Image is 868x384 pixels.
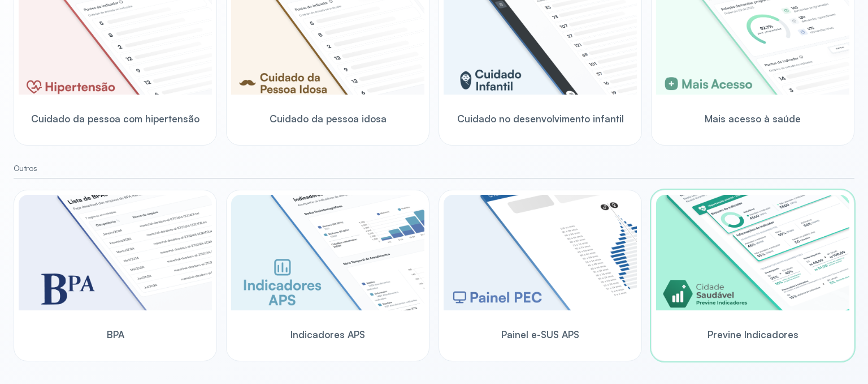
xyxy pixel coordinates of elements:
small: Outros [14,164,854,173]
span: Mais acesso à saúde [705,113,801,125]
span: BPA [107,328,124,340]
span: Painel e-SUS APS [501,328,579,340]
img: pec-panel.png [444,195,637,310]
img: bpa.png [19,195,212,310]
img: previne-brasil.png [656,195,849,310]
span: Cuidado da pessoa com hipertensão [31,113,199,125]
span: Indicadores APS [290,328,365,340]
span: Cuidado da pessoa idosa [270,113,387,125]
span: Previne Indicadores [708,328,798,340]
img: aps-indicators.png [231,195,424,310]
span: Cuidado no desenvolvimento infantil [457,113,624,125]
